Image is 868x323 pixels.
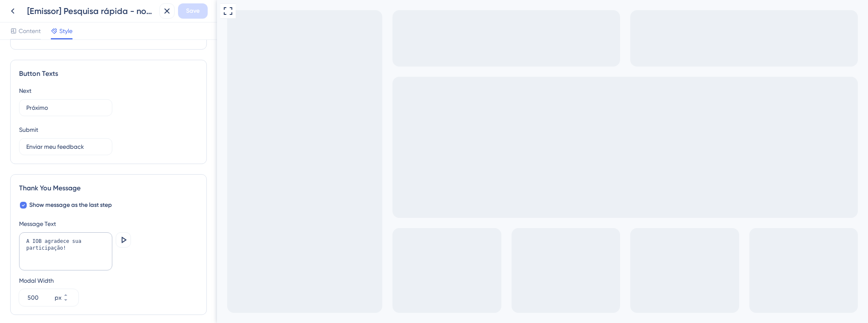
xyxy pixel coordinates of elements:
[63,298,78,306] button: px
[28,292,53,303] input: px
[19,26,41,36] span: Content
[19,125,198,135] div: Submit
[26,103,105,112] input: Type the value
[19,276,78,286] div: Modal Width
[186,6,200,16] span: Save
[55,292,61,303] div: px
[19,69,198,79] div: Button Texts
[19,232,112,270] textarea: A IOB agradece sua participação!
[26,142,105,151] input: Type the value
[59,26,72,36] span: Style
[19,219,198,229] div: Message Text
[19,86,198,96] div: Next
[178,3,208,19] button: Save
[27,5,156,17] div: [Emissor] Pesquisa rápida - nova homepage e diagnóstico
[29,200,112,210] span: Show message as the last step
[63,289,78,298] button: px
[19,183,198,193] div: Thank You Message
